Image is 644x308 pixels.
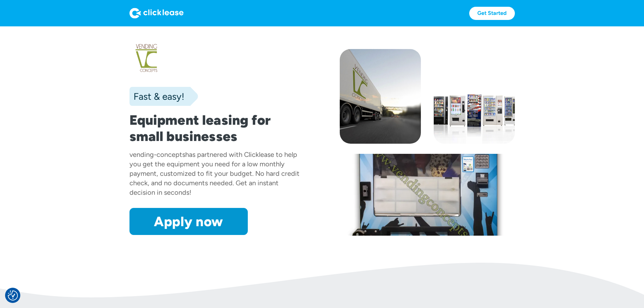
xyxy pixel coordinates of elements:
[469,7,515,20] a: Get Started
[129,8,184,19] img: Logo
[129,112,305,144] h1: Equipment leasing for small businesses
[129,208,248,235] a: Apply now
[129,150,185,159] div: vending-concepts
[8,290,18,301] img: Revisit consent button
[129,90,184,103] div: Fast & easy!
[8,290,18,301] button: Consent Preferences
[129,150,300,196] div: has partnered with Clicklease to help you get the equipment you need for a low monthly payment, c...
